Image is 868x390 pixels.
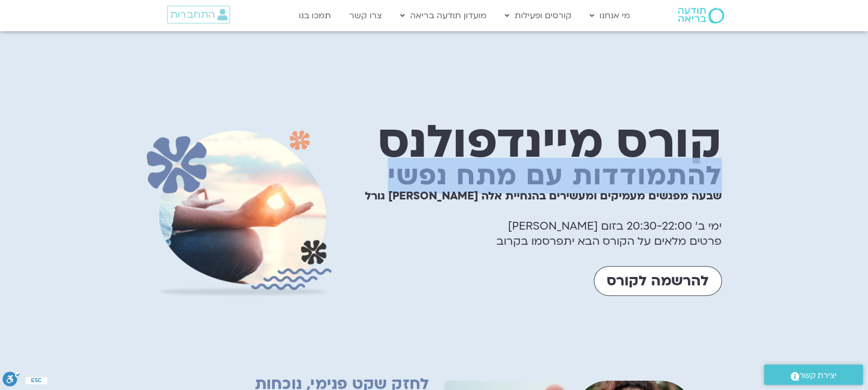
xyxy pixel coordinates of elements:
a: יצירת קשר [764,364,863,385]
a: צרו קשר [344,6,387,26]
a: להרשמה לקורס [594,266,722,296]
a: תמכו בנו [293,6,336,26]
span: יצירת קשר [799,369,837,383]
a: מועדון תודעה בריאה [395,6,492,26]
a: מי אנחנו [584,6,635,26]
h1: ימי ב׳ 20:30-22:00 בזום [PERSON_NAME] פרטים מלאים על הקורס הבא יתפרסמו בקרוב [342,188,722,249]
a: התחברות [167,6,230,23]
span: להרשמה לקורס [607,273,709,289]
b: שבעה מפגשים מעמיקים ומעשירים בהנחיית אלה [PERSON_NAME] גורל [365,188,722,204]
span: התחברות [170,9,214,20]
a: קורסים ופעילות [500,6,577,26]
h1: קורס מיינדפולנס [342,133,722,151]
h1: להתמודדות עם מתח נפשי [342,164,722,188]
img: תודעה בריאה [678,8,724,23]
